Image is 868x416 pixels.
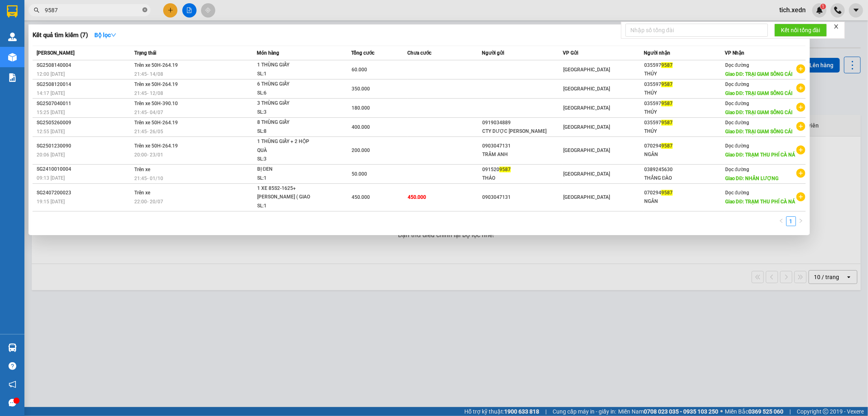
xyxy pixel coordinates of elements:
[37,50,74,56] span: [PERSON_NAME]
[37,99,132,108] div: SG2507040011
[786,216,796,226] li: 1
[725,110,793,115] span: Giao DĐ: TRẠI GIAM SÔNG CÁI
[644,99,724,108] div: 035597
[134,167,150,172] span: Trên xe
[482,193,562,202] div: 0903047131
[644,89,724,97] div: THÚY
[796,64,805,73] span: plus-circle
[134,129,163,134] span: 21:45 - 26/05
[352,105,370,111] span: 180.000
[796,216,806,226] li: Next Page
[796,145,805,154] span: plus-circle
[644,174,724,183] div: THẮNG ĐÀO
[257,174,318,183] div: SL: 1
[37,129,65,134] span: 12:55 [DATE]
[257,118,318,127] div: 8 THÙNG GIẤY
[257,108,318,117] div: SL: 3
[257,165,318,174] div: BỊ ĐEN
[134,50,156,56] span: Trạng thái
[661,81,673,87] span: 9587
[774,24,827,37] button: Kết nối tổng đài
[9,362,16,370] span: question-circle
[644,197,724,206] div: NGÂN
[352,67,367,73] span: 60.000
[407,50,431,56] span: Chưa cước
[33,31,88,40] h3: Kết quả tìm kiếm ( 7 )
[134,120,178,125] span: Trên xe 50H-264.19
[142,7,147,14] span: close-circle
[88,29,123,42] button: Bộ lọcdown
[725,90,793,96] span: Giao DĐ: TRẠI GIAM SÔNG CÁI
[37,90,65,96] span: 14:17 [DATE]
[563,194,610,200] span: [GEOGRAPHIC_DATA]
[725,71,793,77] span: Giao DĐ: TRẠI GIAM SÔNG CÁI
[563,50,578,56] span: VP Gửi
[111,32,116,38] span: down
[563,86,610,92] span: [GEOGRAPHIC_DATA]
[34,7,39,13] span: search
[7,5,17,18] img: logo-vxr
[37,119,132,127] div: SG2505260009
[725,120,750,125] span: Dọc đường
[257,127,318,136] div: SL: 8
[644,61,724,70] div: 035597
[644,165,724,174] div: 0389245630
[482,150,562,159] div: TRÂM ANH
[625,24,768,37] input: Nhập số tổng đài
[796,84,805,92] span: plus-circle
[352,171,367,177] span: 50.000
[9,399,16,407] span: message
[351,50,374,56] span: Tổng cước
[661,143,673,149] span: 9587
[644,127,724,136] div: THÚY
[134,110,163,115] span: 21:45 - 04/07
[563,105,610,111] span: [GEOGRAPHIC_DATA]
[37,175,65,181] span: 09:13 [DATE]
[644,70,724,78] div: THÚY
[661,190,673,196] span: 9587
[142,7,147,12] span: close-circle
[482,165,562,174] div: 091520
[257,70,318,79] div: SL: 1
[352,86,370,92] span: 350.000
[134,190,150,196] span: Trên xe
[563,124,610,130] span: [GEOGRAPHIC_DATA]
[482,174,562,183] div: THẢO
[94,32,116,38] strong: Bộ lọc
[796,192,805,201] span: plus-circle
[8,343,17,352] img: warehouse-icon
[725,176,779,181] span: Giao DĐ: NHÂN LƯỢNG
[725,199,796,205] span: Giao DĐ: TRẠM THU PHÍ CÀ NÁ
[661,101,673,106] span: 9587
[8,53,17,62] img: warehouse-icon
[725,143,750,149] span: Dọc đường
[134,81,178,87] span: Trên xe 50H-264.19
[725,129,793,134] span: Giao DĐ: TRẠI GIAM SÔNG CÁI
[37,142,132,150] div: SG2501230090
[787,217,796,226] a: 1
[37,71,65,77] span: 12:00 [DATE]
[134,90,163,96] span: 21:45 - 12/08
[37,61,132,70] div: SG2508140004
[725,190,750,196] span: Dọc đường
[644,50,670,56] span: Người nhận
[644,189,724,197] div: 070294
[796,122,805,131] span: plus-circle
[8,73,17,82] img: solution-icon
[352,124,370,130] span: 400.000
[257,61,318,70] div: 1 THÙNG GIẤY
[779,218,784,223] span: left
[257,99,318,108] div: 3 THÙNG GIẤY
[257,89,318,98] div: SL: 6
[257,202,318,211] div: SL: 1
[725,167,750,172] span: Dọc đường
[725,152,796,158] span: Giao DĐ: TRẠM THU PHÍ CÀ NÁ
[798,218,803,223] span: right
[644,142,724,150] div: 070294
[725,101,750,106] span: Dọc đường
[134,62,178,68] span: Trên xe 50H-264.19
[725,81,750,87] span: Dọc đường
[776,216,786,226] button: left
[482,119,562,127] div: 0919034889
[134,143,178,149] span: Trên xe 50H-264.19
